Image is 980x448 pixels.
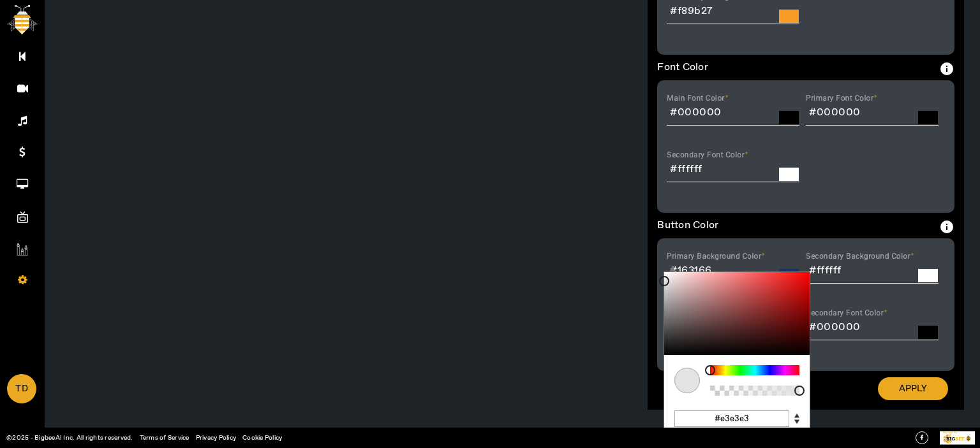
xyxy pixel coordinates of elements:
[667,150,745,159] mat-label: Secondary Font Color
[140,433,189,442] a: Terms of Service
[899,382,927,395] span: Apply
[196,433,237,442] a: Privacy Policy
[667,94,724,103] mat-label: Main Font Color
[242,433,282,442] a: Cookie Policy
[667,252,761,261] mat-label: Primary Background Color
[943,431,945,434] tspan: P
[657,61,895,74] div: Font Color
[657,219,895,232] div: Button Color
[878,377,948,400] button: Apply
[950,431,957,434] tspan: ed By
[939,61,954,76] mat-icon: info
[8,375,35,403] span: TD
[7,5,38,34] img: bigbee-logo.png
[949,431,951,434] tspan: r
[6,433,133,442] a: ©2025 - BigbeeAI Inc. All rights reserved.
[806,252,910,261] mat-label: Secondary Background Color
[7,374,36,403] a: TD
[944,431,949,434] tspan: owe
[806,308,884,317] mat-label: Secondary Font Color
[806,94,873,103] mat-label: Primary Font Color
[939,219,954,235] mat-icon: info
